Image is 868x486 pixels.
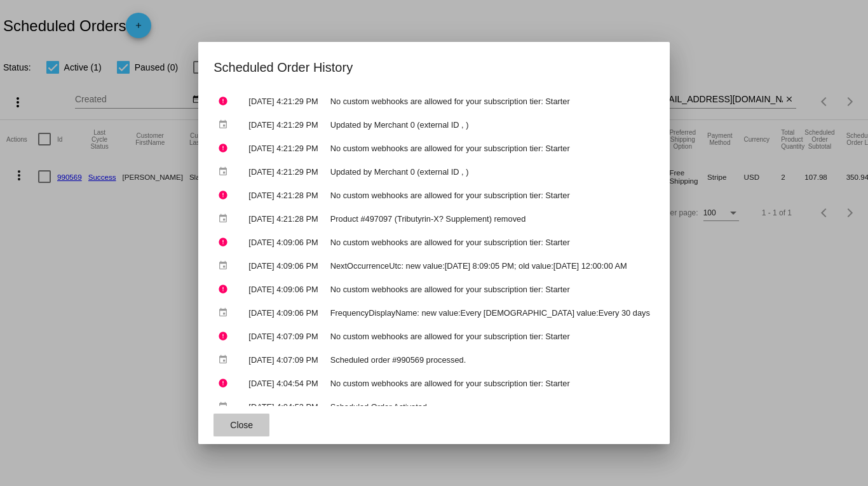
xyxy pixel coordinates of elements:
mat-icon: error [218,91,233,111]
td: Updated by Merchant 0 (external ID , ) [327,114,653,136]
button: Close dialog [214,414,269,436]
td: [DATE] 4:09:06 PM [245,302,325,324]
mat-icon: error [218,138,233,158]
td: [DATE] 4:04:53 PM [245,396,325,418]
mat-icon: error [218,327,233,346]
td: FrequencyDisplayName: new value:Every [DEMOGRAPHIC_DATA] value:Every 30 days [327,302,653,324]
td: [DATE] 4:09:06 PM [245,255,325,277]
td: [DATE] 4:21:29 PM [245,114,325,136]
mat-icon: event [218,303,233,323]
mat-icon: event [218,350,233,370]
mat-icon: error [218,186,233,205]
td: No custom webhooks are allowed for your subscription tier: Starter [327,278,653,300]
td: Product #497097 (Tributyrin-X? Supplement) removed [327,208,653,230]
mat-icon: event [218,397,233,417]
mat-icon: error [218,280,233,299]
td: [DATE] 4:21:29 PM [245,137,325,159]
mat-icon: error [218,233,233,252]
td: [DATE] 4:07:09 PM [245,349,325,371]
td: [DATE] 4:07:09 PM [245,325,325,348]
mat-icon: error [218,374,233,393]
mat-icon: event [218,115,233,135]
td: [DATE] 4:21:28 PM [245,208,325,230]
mat-icon: event [218,209,233,229]
td: No custom webhooks are allowed for your subscription tier: Starter [327,372,653,395]
td: [DATE] 4:04:54 PM [245,372,325,395]
td: No custom webhooks are allowed for your subscription tier: Starter [327,184,653,206]
td: No custom webhooks are allowed for your subscription tier: Starter [327,137,653,159]
td: Scheduled order #990569 processed. [327,349,653,371]
td: [DATE] 4:21:28 PM [245,184,325,206]
td: [DATE] 4:09:06 PM [245,231,325,253]
h1: Scheduled Order History [214,57,654,78]
td: NextOccurrenceUtc: new value:[DATE] 8:09:05 PM; old value:[DATE] 12:00:00 AM [327,255,653,277]
mat-icon: event [218,256,233,276]
td: No custom webhooks are allowed for your subscription tier: Starter [327,90,653,112]
span: Close [230,420,253,430]
mat-icon: event [218,162,233,182]
td: [DATE] 4:21:29 PM [245,161,325,183]
td: [DATE] 4:09:06 PM [245,278,325,300]
td: Scheduled Order Activated [327,396,653,418]
td: [DATE] 4:21:29 PM [245,90,325,112]
td: No custom webhooks are allowed for your subscription tier: Starter [327,231,653,253]
td: Updated by Merchant 0 (external ID , ) [327,161,653,183]
td: No custom webhooks are allowed for your subscription tier: Starter [327,325,653,348]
